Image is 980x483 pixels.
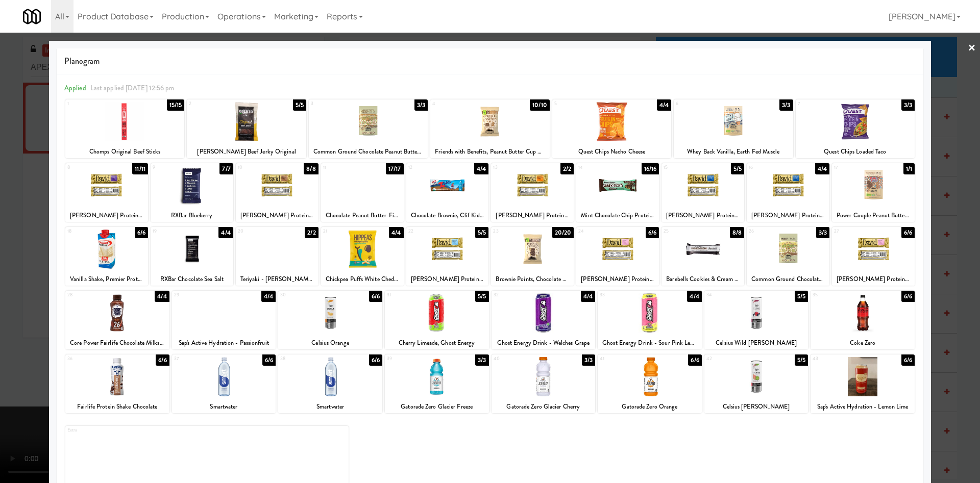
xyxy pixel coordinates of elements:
[67,400,168,413] div: Fairlife Protein Shake Chocolate
[65,337,169,349] div: Core Power Fairlife Chocolate Milkshake
[280,291,330,299] div: 30
[167,99,185,111] div: 15/15
[816,227,829,238] div: 3/3
[795,354,808,366] div: 5/5
[67,209,146,222] div: [PERSON_NAME] Protein Bar - Blueberry Pie
[706,337,807,349] div: Celsius Wild [PERSON_NAME]
[278,291,382,349] div: 306/6Celsius Orange
[304,163,318,174] div: 8/8
[321,163,404,222] div: 1117/17Chocolate Peanut Butter-Fit Crunch Protein Bar
[432,145,548,158] div: Friends with Benefits, Peanut Butter Cup Protein Bar, Earth Fed Muscle
[187,145,306,158] div: [PERSON_NAME] Beef Jerky Original
[237,273,317,286] div: Teriyaki - [PERSON_NAME] Turkey Jerky
[152,273,232,286] div: RXBar Chocolate Sea Salt
[309,99,428,158] div: 33/3Common Ground Chocolate Peanut Butter, Earth Fed Muscle
[675,145,791,158] div: Whey Back Vanilla, Earth Fed Muscle
[578,227,618,236] div: 24
[386,163,404,174] div: 17/17
[369,354,382,366] div: 6/6
[748,273,828,286] div: Common Ground Chocolate, Earth Fed Muscle
[834,209,913,222] div: Power Couple Peanut Butter Cup, Earth Fed Muscle
[430,99,549,158] div: 410/10Friends with Benefits, Peanut Butter Cup Protein Bar, Earth Fed Muscle
[67,227,107,236] div: 18
[132,163,148,174] div: 11/11
[172,354,276,413] div: 376/6Smartwater
[387,291,437,299] div: 31
[598,400,702,413] div: Gatorade Zero Orange
[430,145,549,158] div: Friends with Benefits, Peanut Butter Cup Protein Bar, Earth Fed Muscle
[492,337,596,349] div: Ghost Energy Drink - Welches Grape
[238,227,277,236] div: 20
[174,337,275,349] div: Sap's Active Hydration - Passionfruit
[798,99,855,108] div: 7
[832,227,915,286] div: 276/6[PERSON_NAME] Protein Bar - Cake Batter
[174,400,275,413] div: Smartwater
[156,354,169,366] div: 6/6
[280,400,381,413] div: Smartwater
[67,291,117,299] div: 28
[661,273,744,286] div: Barebells Cookies & Cream Protein Bar
[493,337,594,349] div: Ghost Energy Drink - Welches Grape
[491,209,574,222] div: [PERSON_NAME] Protein Bar - Peanut Butter Chocolate Chunk
[238,163,277,172] div: 10
[386,337,487,349] div: Cherry Limeade, Ghost Energy
[663,273,743,286] div: Barebells Cookies & Cream Protein Bar
[704,400,808,413] div: Celsius [PERSON_NAME]
[599,400,700,413] div: Gatorade Zero Orange
[321,227,404,286] div: 214/4Chickpea Puffs White Cheddar, Hippeas
[676,99,733,108] div: 6
[387,354,437,363] div: 39
[67,354,117,363] div: 36
[811,291,915,349] div: 356/6Coke Zero
[151,163,233,222] div: 97/7RXBar Blueberry
[554,145,670,158] div: Quest Chips Nacho Cheese
[554,99,612,108] div: 5
[552,227,574,238] div: 20/20
[475,227,488,238] div: 5/5
[280,337,381,349] div: Celsius Orange
[493,273,572,286] div: Brownie Points, Chocolate Brownie Protein Bar, Earth Fed Muscle
[172,291,276,349] div: 294/4Sap's Active Hydration - Passionfruit
[65,99,184,158] div: 115/15Chomps Original Beef Sticks
[688,354,701,366] div: 6/6
[153,227,192,236] div: 19
[65,145,184,158] div: Chomps Original Beef Sticks
[414,99,428,111] div: 3/3
[642,163,659,174] div: 16/16
[581,291,595,302] div: 4/4
[494,291,544,299] div: 32
[65,291,169,349] div: 284/4Core Power Fairlife Chocolate Milkshake
[406,163,489,222] div: 124/4Chocolate Brownie, Clif Kid Zbar
[23,8,41,26] img: Micromart
[704,337,808,349] div: Celsius Wild [PERSON_NAME]
[901,99,915,111] div: 3/3
[832,273,915,286] div: [PERSON_NAME] Protein Bar - Cake Batter
[661,209,744,222] div: [PERSON_NAME] Protein Bar - Chocolate Chip Cookie Dough
[600,354,650,363] div: 41
[491,273,574,286] div: Brownie Points, Chocolate Brownie Protein Bar, Earth Fed Muscle
[493,227,532,236] div: 23
[493,209,572,222] div: [PERSON_NAME] Protein Bar - Peanut Butter Chocolate Chunk
[706,400,807,413] div: Celsius [PERSON_NAME]
[901,227,915,238] div: 6/6
[576,209,659,222] div: Mint Chocolate Chip Protein Bar, FITCRUNCH
[834,163,873,172] div: 17
[576,273,659,286] div: [PERSON_NAME] Protein Bar - Cake Batter
[90,83,175,93] span: Last applied [DATE] 12:56 pm
[704,291,808,349] div: 345/5Celsius Wild [PERSON_NAME]
[657,99,671,111] div: 4/4
[261,291,276,302] div: 4/4
[598,354,702,413] div: 416/6Gatorade Zero Orange
[151,273,233,286] div: RXBar Chocolate Sea Salt
[432,99,490,108] div: 4
[406,209,489,222] div: Chocolate Brownie, Clif Kid Zbar
[491,227,574,286] div: 2320/20Brownie Points, Chocolate Brownie Protein Bar, Earth Fed Muscle
[305,227,318,238] div: 2/2
[218,227,233,238] div: 4/4
[67,426,207,435] div: Extra
[903,163,915,174] div: 1/1
[812,400,913,413] div: Sap's Active Hydration - Lemon Lime
[731,163,744,174] div: 5/5
[663,209,743,222] div: [PERSON_NAME] Protein Bar - Chocolate Chip Cookie Dough
[65,209,148,222] div: [PERSON_NAME] Protein Bar - Blueberry Pie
